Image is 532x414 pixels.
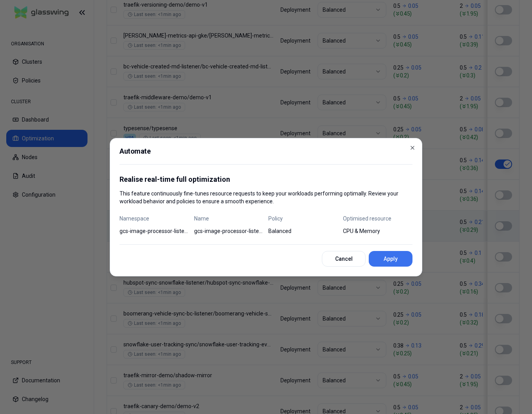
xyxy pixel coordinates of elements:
span: Optimised resource [343,215,413,222]
div: This feature continuously fine-tunes resource requests to keep your workloads performing optimall... [120,174,412,205]
span: Name [194,215,264,222]
button: Cancel [322,251,366,267]
span: CPU & Memory [343,227,413,235]
button: Apply [369,251,412,267]
p: Realise real-time full optimization [120,174,412,185]
h2: Automate [120,148,412,165]
span: Balanced [268,227,338,235]
span: Namespace [120,215,189,222]
span: gcs-image-processor-listener [194,227,264,235]
span: Policy [268,215,338,222]
span: gcs-image-processor-listener [120,227,189,235]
